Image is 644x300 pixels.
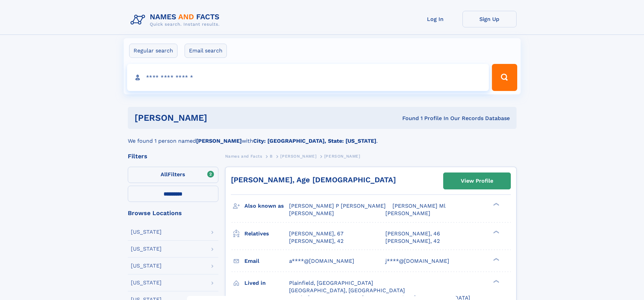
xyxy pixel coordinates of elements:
b: City: [GEOGRAPHIC_DATA], State: [US_STATE] [253,138,376,144]
span: [PERSON_NAME] [324,154,360,159]
div: Found 1 Profile In Our Records Database [305,115,510,122]
div: View Profile [461,173,493,189]
span: [PERSON_NAME] Ml [392,203,446,209]
span: [PERSON_NAME] [289,210,334,216]
h3: Also known as [244,200,289,212]
label: Regular search [129,44,177,58]
a: Sign Up [462,11,517,27]
h3: Email [244,255,289,267]
a: Log In [408,11,462,27]
input: search input [127,64,489,91]
div: [US_STATE] [131,280,162,285]
span: B [270,154,273,159]
img: Logo Names and Facts [128,11,225,29]
a: B [270,152,273,160]
div: We found 1 person named with . [128,129,517,145]
a: [PERSON_NAME], Age [DEMOGRAPHIC_DATA] [231,176,396,184]
div: [US_STATE] [131,246,162,252]
div: ❯ [492,257,500,261]
div: Filters [128,153,218,159]
b: [PERSON_NAME] [196,138,242,144]
span: [GEOGRAPHIC_DATA], [GEOGRAPHIC_DATA] [289,287,405,294]
h3: Relatives [244,228,289,239]
a: View Profile [444,173,510,189]
span: All [161,171,168,178]
span: [PERSON_NAME] [385,210,430,216]
div: [US_STATE] [131,263,162,269]
div: [US_STATE] [131,229,162,235]
div: ❯ [492,202,500,207]
a: [PERSON_NAME], 46 [385,230,440,237]
span: [PERSON_NAME] P [PERSON_NAME] [289,203,386,209]
span: Plainfield, [GEOGRAPHIC_DATA] [289,280,373,286]
a: Names and Facts [225,152,262,160]
h3: Lived in [244,277,289,289]
div: ❯ [492,279,500,283]
a: [PERSON_NAME], 67 [289,230,343,237]
a: [PERSON_NAME], 42 [289,237,343,245]
label: Email search [185,44,227,58]
div: Browse Locations [128,210,218,216]
button: Search Button [492,64,517,91]
span: [PERSON_NAME] [280,154,316,159]
a: [PERSON_NAME] [280,152,316,160]
label: Filters [128,167,218,183]
a: [PERSON_NAME], 42 [385,237,440,245]
div: ❯ [492,230,500,234]
h1: [PERSON_NAME] [135,114,305,122]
